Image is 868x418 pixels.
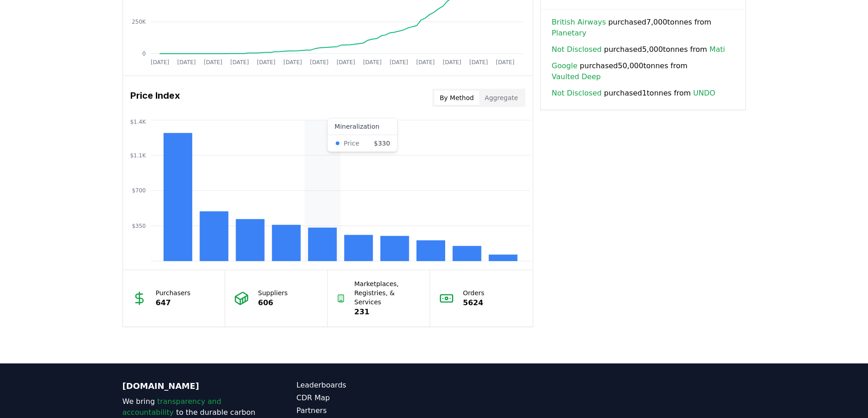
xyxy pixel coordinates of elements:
[463,297,484,308] p: 5624
[552,28,586,39] a: Planetary
[132,187,146,194] tspan: $700
[297,380,434,391] a: Leaderboards
[177,59,195,65] tspan: [DATE]
[130,89,180,107] h3: Price Index
[552,44,602,55] a: Not Disclosed
[552,88,602,99] a: Not Disclosed
[130,119,146,125] tspan: $1.4K
[552,60,577,71] a: Google
[442,59,461,65] tspan: [DATE]
[390,59,408,65] tspan: [DATE]
[283,59,302,65] tspan: [DATE]
[416,59,435,65] tspan: [DATE]
[123,397,221,417] span: transparency and accountability
[693,88,715,99] a: UNDO
[363,59,381,65] tspan: [DATE]
[336,59,355,65] tspan: [DATE]
[156,288,191,297] p: Purchasers
[434,91,479,105] button: By Method
[552,71,601,82] a: Vaulted Deep
[469,59,488,65] tspan: [DATE]
[354,279,421,307] p: Marketplaces, Registries, & Services
[204,59,222,65] tspan: [DATE]
[132,19,146,25] tspan: 250K
[463,288,484,297] p: Orders
[258,288,288,297] p: Suppliers
[552,44,725,55] span: purchased 5,000 tonnes from
[258,297,288,308] p: 606
[297,405,434,416] a: Partners
[257,59,275,65] tspan: [DATE]
[479,91,524,105] button: Aggregate
[132,223,146,229] tspan: $350
[310,59,329,65] tspan: [DATE]
[156,297,191,308] p: 647
[354,307,421,317] p: 231
[142,50,146,57] tspan: 0
[552,17,734,39] span: purchased 7,000 tonnes from
[297,393,434,403] a: CDR Map
[496,59,514,65] tspan: [DATE]
[552,60,734,82] span: purchased 50,000 tonnes from
[130,152,146,159] tspan: $1.1K
[150,59,169,65] tspan: [DATE]
[552,88,715,99] span: purchased 1 tonnes from
[123,380,260,393] p: [DOMAIN_NAME]
[230,59,249,65] tspan: [DATE]
[709,44,725,55] a: Mati
[552,17,606,28] a: British Airways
